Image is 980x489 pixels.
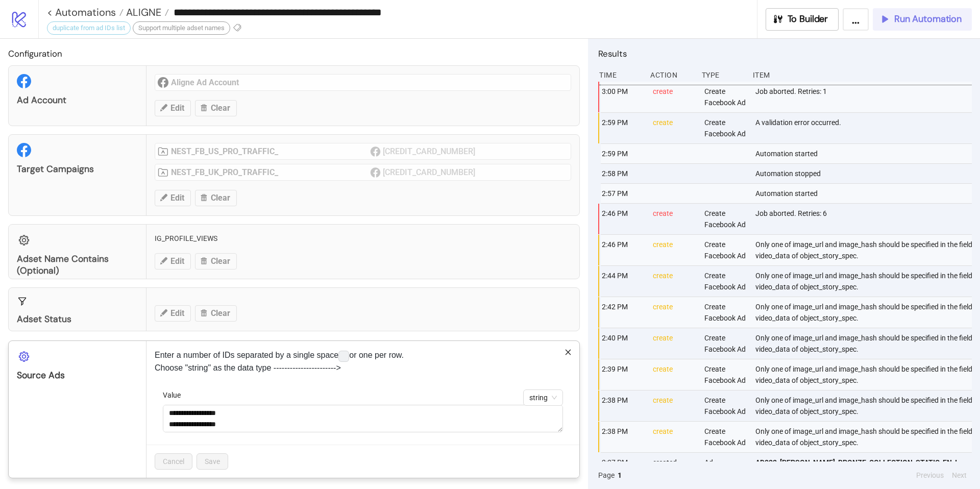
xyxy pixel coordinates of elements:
[652,328,696,359] div: create
[17,370,138,381] div: Source Ads
[601,453,645,472] div: 2:37 PM
[601,266,645,297] div: 2:44 PM
[601,82,645,112] div: 3:00 PM
[754,359,974,390] div: Only one of image_url and image_hash should be specified in the field video_data of object_story_...
[703,297,747,328] div: Create Facebook Ad
[754,204,974,234] div: Job aborted. Retries: 6
[703,328,747,359] div: Create Facebook Ad
[703,266,747,297] div: Create Facebook Ad
[703,422,747,452] div: Create Facebook Ad
[754,328,974,359] div: Only one of image_url and image_hash should be specified in the field video_data of object_story_...
[652,422,696,452] div: create
[47,7,124,17] a: < Automations
[766,8,839,31] button: To Builder
[754,184,974,203] div: Automation started
[894,13,962,25] span: Run Automation
[133,21,230,35] div: Support multiple adset names
[754,235,974,265] div: Only one of image_url and image_hash should be specified in the field video_data of object_story_...
[163,405,563,432] textarea: Value
[155,349,571,374] p: Enter a number of IDs separated by a single space or one per row. Choose "string" as the data typ...
[197,453,228,470] button: Save
[598,470,615,481] span: Page
[754,297,974,328] div: Only one of image_url and image_hash should be specified in the field video_data of object_story_...
[163,389,187,401] label: Value
[752,65,972,85] div: Item
[601,390,645,421] div: 2:38 PM
[652,359,696,390] div: create
[754,82,974,112] div: Job aborted. Retries: 1
[652,266,696,297] div: create
[703,113,747,143] div: Create Facebook Ad
[788,13,828,25] span: To Builder
[649,65,693,85] div: Action
[754,144,974,163] div: Automation started
[601,113,645,143] div: 2:59 PM
[601,164,645,183] div: 2:58 PM
[754,113,974,143] div: A validation error occurred.
[155,453,192,470] button: Cancel
[703,82,747,112] div: Create Facebook Ad
[652,82,696,112] div: create
[652,113,696,143] div: create
[703,453,747,472] div: Ad
[703,390,747,421] div: Create Facebook Ad
[601,204,645,234] div: 2:46 PM
[652,390,696,421] div: create
[703,204,747,234] div: Create Facebook Ad
[843,8,869,31] button: ...
[873,8,972,31] button: Run Automation
[8,47,580,60] h2: Configuration
[598,65,642,85] div: Time
[754,422,974,452] div: Only one of image_url and image_hash should be specified in the field video_data of object_story_...
[949,470,970,481] button: Next
[601,184,645,203] div: 2:57 PM
[755,453,967,472] a: AD033-[PERSON_NAME]-BRONZE-COLLECTION-STATIC_EN_IMG_CP_12092025_F_CC_SC1_USP8_
[565,349,572,356] span: close
[47,21,131,35] div: duplicate from ad IDs list
[754,164,974,183] div: Automation stopped
[601,359,645,390] div: 2:39 PM
[601,235,645,265] div: 2:46 PM
[601,144,645,163] div: 2:59 PM
[124,7,169,17] a: ALIGNE
[701,65,745,85] div: Type
[703,235,747,265] div: Create Facebook Ad
[652,235,696,265] div: create
[601,297,645,328] div: 2:42 PM
[601,422,645,452] div: 2:38 PM
[124,6,161,19] span: ALIGNE
[754,390,974,421] div: Only one of image_url and image_hash should be specified in the field video_data of object_story_...
[913,470,947,481] button: Previous
[652,297,696,328] div: create
[652,453,696,472] div: created
[615,470,625,481] button: 1
[652,204,696,234] div: create
[754,266,974,297] div: Only one of image_url and image_hash should be specified in the field video_data of object_story_...
[755,457,967,468] span: AD033-[PERSON_NAME]-BRONZE-COLLECTION-STATIC_EN_IMG_CP_12092025_F_CC_SC1_USP8_
[598,47,972,60] h2: Results
[601,328,645,359] div: 2:40 PM
[529,390,557,405] span: string
[703,359,747,390] div: Create Facebook Ad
